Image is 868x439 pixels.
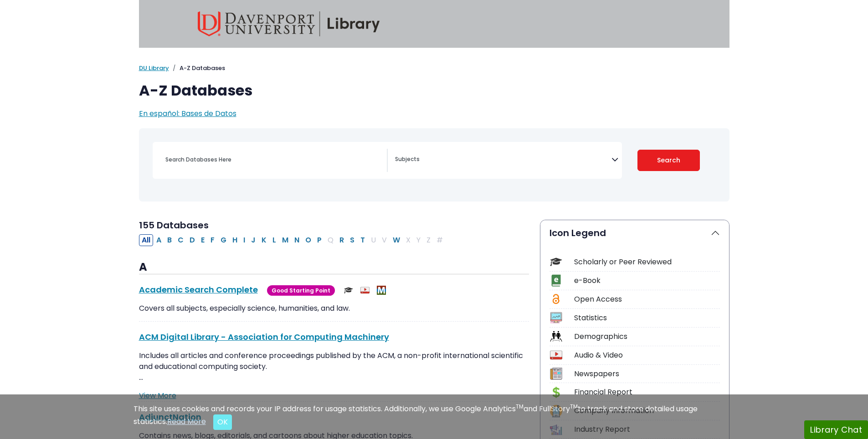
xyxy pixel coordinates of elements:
[516,403,524,410] sup: TM
[279,234,291,246] button: Filter Results M
[139,128,729,202] nav: Search filters
[267,285,335,296] span: Good Starting Point
[550,293,562,305] img: Icon Open Access
[139,350,529,383] p: Includes all articles and conference proceedings published by the ACM, a non-profit international...
[337,234,347,246] button: Filter Results R
[395,156,611,164] textarea: Search
[139,284,258,295] a: Academic Search Complete
[139,261,529,274] h3: A
[314,234,324,246] button: Filter Results P
[574,350,720,361] div: Audio & Video
[574,313,720,323] div: Statistics
[213,414,232,430] button: Close
[230,234,240,246] button: Filter Results H
[574,387,720,398] div: Financial Report
[550,349,562,361] img: Icon Audio & Video
[139,219,209,232] span: 155 Databases
[164,234,175,246] button: Filter Results B
[550,368,562,380] img: Icon Newspapers
[574,368,720,379] div: Newspapers
[248,234,258,246] button: Filter Results J
[139,234,447,245] div: Alpha-list to filter by first letter of database name
[550,274,562,287] img: Icon e-Book
[292,234,302,246] button: Filter Results N
[134,404,735,430] div: This site uses cookies and records your IP address for usage statistics. Additionally, we use Goo...
[344,286,353,295] img: Scholarly or Peer Reviewed
[139,64,729,73] nav: breadcrumb
[167,416,206,427] a: Read More
[139,108,236,119] a: En español: Bases de Datos
[270,234,279,246] button: Filter Results L
[139,331,389,343] a: ACM Digital Library - Association for Computing Machinery
[360,286,370,295] img: Audio & Video
[550,312,562,324] img: Icon Statistics
[198,11,380,36] img: Davenport University Library
[570,403,578,410] sup: TM
[218,234,229,246] button: Filter Results G
[139,82,729,99] h1: A-Z Databases
[241,234,248,246] button: Filter Results I
[574,331,720,342] div: Demographics
[169,64,225,73] li: A-Z Databases
[139,303,529,314] p: Covers all subjects, especially science, humanities, and law.
[139,390,176,401] a: View More
[259,234,269,246] button: Filter Results K
[358,234,368,246] button: Filter Results T
[139,234,153,246] button: All
[574,275,720,286] div: e-Book
[154,234,164,246] button: Filter Results A
[198,234,207,246] button: Filter Results E
[347,234,357,246] button: Filter Results S
[574,257,720,267] div: Scholarly or Peer Reviewed
[208,234,217,246] button: Filter Results F
[175,234,186,246] button: Filter Results C
[160,153,387,166] input: Search database by title or keyword
[550,256,562,268] img: Icon Scholarly or Peer Reviewed
[637,150,700,171] button: Submit for Search Results
[550,330,562,343] img: Icon Demographics
[540,220,729,246] button: Icon Legend
[139,64,169,72] a: DU Library
[550,386,562,399] img: Icon Financial Report
[377,286,386,295] img: MeL (Michigan electronic Library)
[390,234,403,246] button: Filter Results W
[574,294,720,305] div: Open Access
[804,420,868,439] button: Library Chat
[303,234,314,246] button: Filter Results O
[187,234,198,246] button: Filter Results D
